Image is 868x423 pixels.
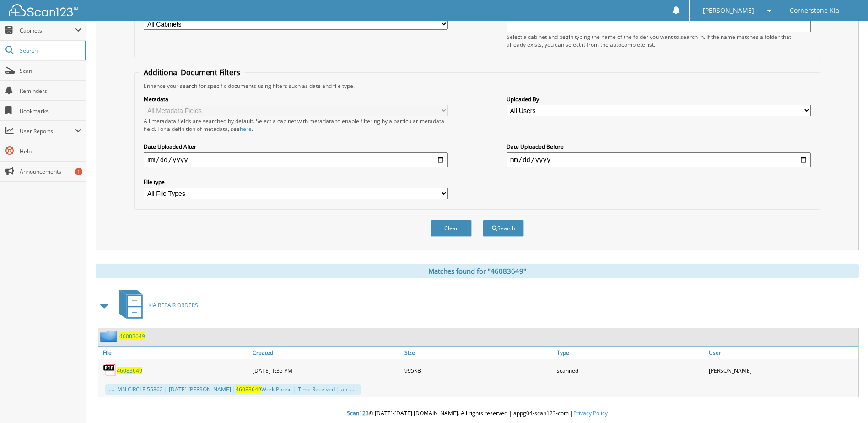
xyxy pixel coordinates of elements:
label: Date Uploaded Before [507,143,811,151]
a: User [706,347,858,359]
div: ..... MN CIRCLE 55362 | [DATE] [PERSON_NAME] | Work Phone | Time Received | ahi ..... [105,384,361,395]
span: Announcements [20,168,81,175]
label: Uploaded By [507,95,811,103]
a: File [98,347,250,359]
span: Scan [20,67,81,75]
span: Bookmarks [20,107,81,115]
button: Clear [431,220,472,237]
label: Metadata [144,95,448,103]
div: [DATE] 1:35 PM [250,361,402,380]
span: 46083649 [236,385,261,393]
span: [PERSON_NAME] [703,8,754,13]
img: PDF.png [103,363,117,377]
div: Select a cabinet and begin typing the name of the folder you want to search in. If the name match... [507,33,811,49]
span: Help [20,147,81,155]
span: Reminders [20,87,81,95]
span: Cornerstone Kia [790,8,839,13]
a: KIA REPAIR ORDERS [114,287,198,323]
a: 46083649 [117,367,142,374]
div: 995KB [402,361,554,380]
button: Search [483,220,524,237]
img: scan123-logo-white.svg [9,4,78,16]
img: folder2.png [100,331,119,342]
div: [PERSON_NAME] [706,361,858,380]
label: File type [144,178,448,186]
div: All metadata fields are searched by default. Select a cabinet with metadata to enable filtering b... [144,117,448,133]
span: Search [20,47,80,54]
iframe: Chat Widget [822,379,868,423]
span: Cabinets [20,27,75,34]
a: Size [402,347,554,359]
span: Scan123 [347,409,369,417]
a: here [240,125,252,133]
span: KIA REPAIR ORDERS [148,301,198,309]
div: Enhance your search for specific documents using filters such as date and file type. [139,82,815,90]
span: User Reports [20,127,75,135]
a: Created [250,347,402,359]
a: Privacy Policy [573,409,608,417]
a: 46083649 [119,332,145,340]
div: 1 [75,168,82,175]
div: Matches found for "46083649" [96,264,859,278]
input: start [144,152,448,167]
a: Type [555,347,706,359]
input: end [507,152,811,167]
legend: Additional Document Filters [139,67,245,77]
label: Date Uploaded After [144,143,448,151]
div: scanned [555,361,706,380]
